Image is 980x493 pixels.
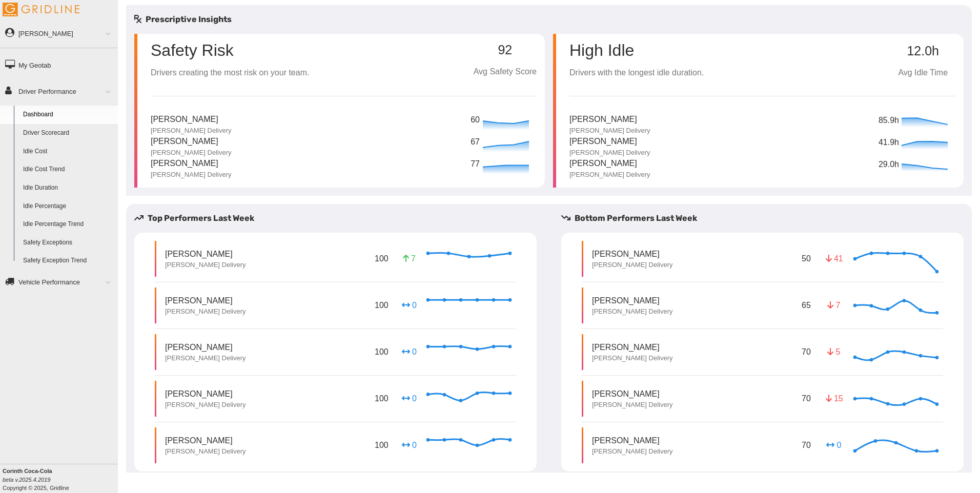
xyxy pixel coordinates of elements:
p: 65 [800,297,813,313]
p: Drivers creating the most risk on your team. [151,67,309,79]
i: beta v.2025.4.2019 [3,477,50,483]
p: [PERSON_NAME] Delivery [592,260,672,270]
p: [PERSON_NAME] Delivery [165,307,246,316]
p: 70 [800,391,813,406]
a: Idle Cost Trend [18,160,118,179]
p: Avg Safety Score [474,66,537,78]
p: 29.0h [879,158,899,179]
p: 0 [401,393,417,404]
p: [PERSON_NAME] Delivery [165,354,246,363]
p: [PERSON_NAME] [569,113,650,126]
a: Idle Cost [18,142,118,161]
p: [PERSON_NAME] [165,435,246,446]
p: 12.0h [890,44,955,58]
div: Copyright © 2025, Gridline [3,467,118,492]
p: [PERSON_NAME] [165,388,246,400]
a: Dashboard [18,106,118,124]
p: [PERSON_NAME] [592,388,672,400]
p: [PERSON_NAME] [592,435,672,446]
p: [PERSON_NAME] [151,113,231,126]
h5: Top Performers Last Week [134,212,545,224]
p: [PERSON_NAME] [592,341,672,353]
p: [PERSON_NAME] [151,157,231,170]
p: 0 [401,439,417,451]
p: High Idle [569,42,704,58]
p: Drivers with the longest idle duration. [569,67,704,79]
p: 77 [471,158,480,171]
p: 100 [373,344,391,360]
p: 41.9h [879,136,899,157]
p: [PERSON_NAME] [165,295,246,306]
p: 70 [800,437,813,453]
p: [PERSON_NAME] Delivery [592,447,672,456]
p: 7 [826,299,842,311]
p: [PERSON_NAME] Delivery [569,170,650,179]
p: [PERSON_NAME] [165,248,246,260]
p: [PERSON_NAME] Delivery [569,126,650,135]
p: [PERSON_NAME] [592,295,672,306]
p: 92 [474,43,537,57]
p: [PERSON_NAME] Delivery [592,354,672,363]
p: 100 [373,391,391,406]
b: Corinth Coca-Cola [3,468,52,474]
p: [PERSON_NAME] [592,248,672,260]
a: Safety Exceptions [18,234,118,252]
p: 85.9h [879,114,899,135]
p: 100 [373,437,391,453]
p: [PERSON_NAME] [569,135,650,148]
p: 67 [471,136,480,149]
p: 0 [401,299,417,311]
p: [PERSON_NAME] [165,341,246,353]
p: 5 [826,346,842,358]
a: Idle Percentage [18,197,118,216]
p: 7 [401,253,417,264]
p: [PERSON_NAME] Delivery [165,260,246,270]
p: [PERSON_NAME] Delivery [165,447,246,456]
p: 100 [373,297,391,313]
p: [PERSON_NAME] Delivery [151,148,231,157]
h5: Bottom Performers Last Week [561,212,972,224]
p: [PERSON_NAME] Delivery [592,307,672,316]
h5: Prescriptive Insights [134,13,232,26]
p: [PERSON_NAME] Delivery [165,400,246,409]
p: Avg Idle Time [890,67,955,79]
p: [PERSON_NAME] Delivery [151,170,231,179]
p: 70 [800,344,813,360]
p: 41 [826,253,842,264]
p: 0 [401,346,417,358]
p: 60 [471,114,480,127]
a: Driver Scorecard [18,124,118,142]
p: [PERSON_NAME] [151,135,231,148]
p: 0 [826,439,842,451]
p: Safety Risk [151,42,309,58]
a: Safety Exception Trend [18,252,118,270]
p: [PERSON_NAME] Delivery [569,148,650,157]
p: 15 [826,393,842,404]
a: Idle Percentage Trend [18,215,118,234]
img: Gridline [3,3,79,16]
p: [PERSON_NAME] Delivery [592,400,672,409]
p: 100 [373,251,391,266]
p: 50 [800,251,813,266]
p: [PERSON_NAME] [569,157,650,170]
a: Idle Duration [18,179,118,197]
p: [PERSON_NAME] Delivery [151,126,231,135]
